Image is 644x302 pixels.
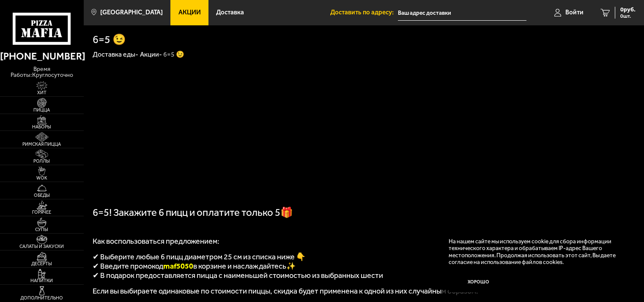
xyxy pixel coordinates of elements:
[163,50,184,59] div: 6=5 😉
[93,237,219,246] span: Как воспользоваться предложением:
[330,9,398,16] span: Доставить по адресу:
[93,34,126,45] h1: 6=5 😉
[163,261,193,271] span: maf5050
[449,272,509,292] button: Хорошо
[193,261,296,271] span: в корзине и наслаждайтесь✨
[93,50,138,58] a: Доставка еды-
[93,286,478,296] span: Если вы выбираете одинаковые по стоимости пиццы, скидка будет применена к одной из них случайным ...
[565,9,584,16] span: Войти
[620,7,636,13] span: 0 руб.
[178,9,201,16] span: Акции
[398,5,527,21] input: Ваш адрес доставки
[93,252,305,261] span: ✔ Выберите любые 6 пицц диаметром 25 см из списка ниже 👇
[140,50,162,58] a: Акции-
[93,271,383,280] span: ✔ В подарок предоставляется пицца с наименьшей стоимостью из выбранных шести
[620,14,636,19] span: 0 шт.
[100,9,163,16] span: [GEOGRAPHIC_DATA]
[449,238,623,266] p: На нашем сайте мы используем cookie для сбора информации технического характера и обрабатываем IP...
[93,261,163,271] span: ✔ Введите промокод
[216,9,244,16] span: Доставка
[93,207,293,218] span: 6=5! Закажите 6 пицц и оплатите только 5🎁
